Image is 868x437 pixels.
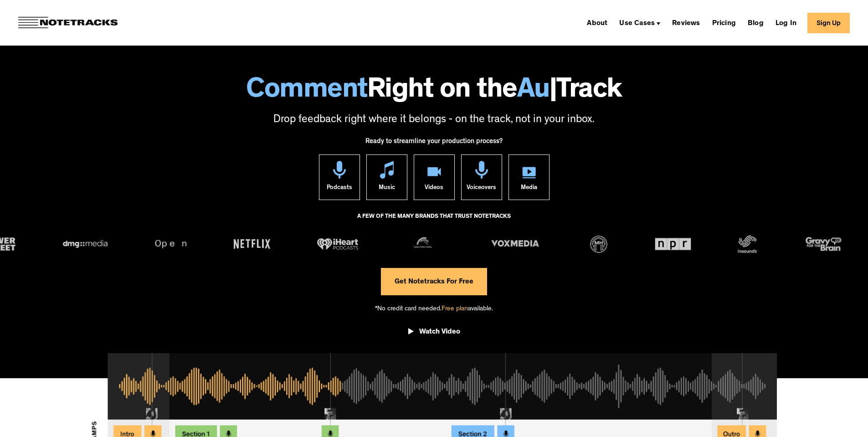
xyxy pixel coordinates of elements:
div: Ready to streamline your production process? [365,133,503,154]
div: Media [521,179,537,200]
div: Podcasts [327,179,352,200]
div: Videos [425,179,443,200]
a: open lightbox [408,321,460,346]
a: Get Notetracks For Free [381,268,487,295]
a: Podcasts [319,154,360,200]
div: A FEW OF THE MANY BRANDS THAT TRUST NOTETRACKS [357,209,511,234]
a: Sign Up [807,13,850,33]
span: Free plan [442,306,468,313]
a: Music [366,154,407,200]
div: Use Cases [616,15,664,30]
div: *No credit card needed. available. [375,295,493,321]
h1: Right on the Track [9,77,859,106]
div: Use Cases [619,20,655,27]
a: Blog [744,15,767,30]
div: Watch Video [419,328,460,337]
a: Log In [772,15,800,30]
span: Au [517,77,550,106]
p: Drop feedback right where it belongs - on the track, not in your inbox. [9,113,859,128]
a: Videos [414,154,455,200]
div: Voiceovers [467,179,496,200]
span: | [550,77,557,106]
a: Media [508,154,550,200]
a: Reviews [668,15,704,30]
a: Voiceovers [461,154,502,200]
div: Music [379,179,395,200]
a: About [583,15,611,30]
span: Comment [246,77,367,106]
a: Pricing [709,15,740,30]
